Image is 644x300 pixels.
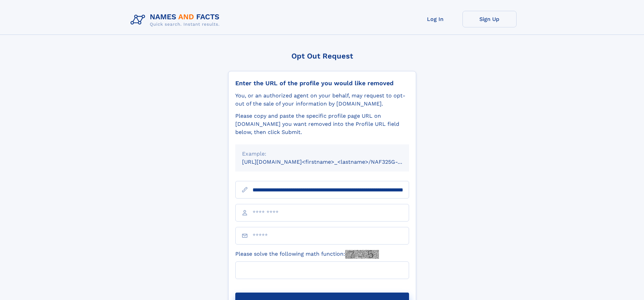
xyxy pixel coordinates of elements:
[242,159,422,165] small: [URL][DOMAIN_NAME]<firstname>_<lastname>/NAF325G-xxxxxxxx
[235,250,379,259] label: Please solve the following math function:
[235,79,409,87] div: Enter the URL of the profile you would like removed
[235,92,409,108] div: You, or an authorized agent on your behalf, may request to opt-out of the sale of your informatio...
[228,52,416,60] div: Opt Out Request
[242,150,402,158] div: Example:
[235,112,409,136] div: Please copy and paste the specific profile page URL on [DOMAIN_NAME] you want removed into the Pr...
[128,11,225,29] img: Logo Names and Facts
[462,11,517,27] a: Sign Up
[408,11,462,27] a: Log In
